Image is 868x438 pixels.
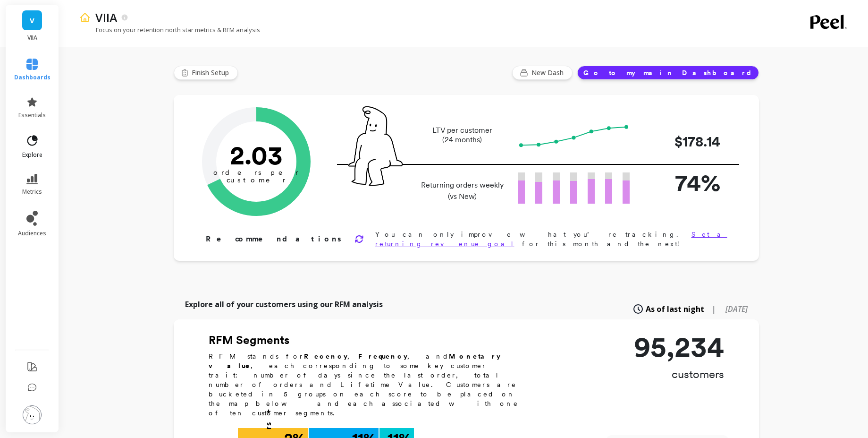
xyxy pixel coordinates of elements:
span: essentials [18,112,46,119]
img: pal seatted on line [348,106,403,186]
tspan: customer [226,176,286,184]
p: VIIA [15,34,50,42]
p: Focus on your retention north star metrics & RFM analysis [79,26,260,34]
p: customers [634,367,724,382]
span: Finish Setup [192,68,232,77]
h2: RFM Segments [209,333,530,348]
button: Go to my main Dashboard [577,66,759,80]
button: New Dash [512,66,573,80]
span: | [712,303,716,315]
img: profile picture [23,405,42,424]
span: dashboards [14,74,51,81]
p: LTV per customer (24 months) [418,126,506,145]
span: V [30,15,34,26]
p: VIIA [95,9,118,26]
span: [DATE] [725,304,748,314]
button: Finish Setup [174,66,238,80]
span: metrics [22,188,42,196]
span: As of last night [646,303,704,315]
b: Recency [304,352,347,360]
tspan: orders per [213,168,299,177]
p: You can only improve what you’re tracking. for this month and the next! [375,230,729,249]
b: Frequency [358,352,407,360]
p: RFM stands for , , and , each corresponding to some key customer trait: number of days since the ... [209,352,530,418]
p: $178.14 [645,131,720,152]
span: explore [22,151,42,159]
p: Explore all of your customers using our RFM analysis [185,299,383,310]
p: Recommendations [206,233,343,245]
p: 95,234 [634,333,724,361]
text: 2.03 [230,139,283,171]
p: 74% [645,165,720,200]
img: header icon [79,12,91,23]
p: Returning orders weekly (vs New) [418,180,506,202]
span: audiences [18,230,46,237]
span: New Dash [531,68,566,77]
